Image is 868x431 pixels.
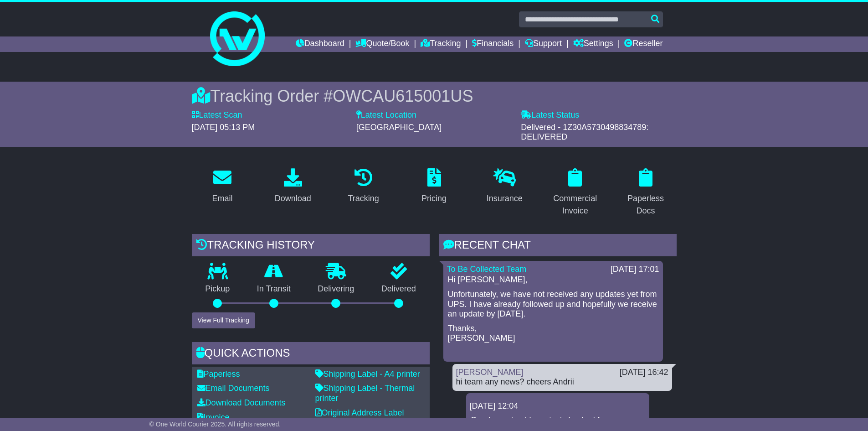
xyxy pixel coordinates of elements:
[615,165,677,220] a: Paperless Docs
[355,36,409,52] a: Quote/Book
[348,192,379,205] div: Tracking
[470,401,646,411] div: [DATE] 12:04
[149,421,281,428] span: © One World Courier 2025. All rights reserved.
[416,165,452,208] a: Pricing
[342,165,385,208] a: Tracking
[315,408,404,417] a: Original Address Label
[192,284,244,294] p: Pickup
[192,110,242,120] label: Latest Scan
[356,110,416,120] label: Latest Location
[620,368,668,378] div: [DATE] 16:42
[472,36,514,52] a: Financials
[421,36,461,52] a: Tracking
[192,234,430,259] div: Tracking history
[296,36,344,52] a: Dashboard
[197,413,230,422] a: Invoice
[212,192,232,205] div: Email
[192,312,255,328] button: View Full Tracking
[368,284,430,294] p: Delivered
[573,36,613,52] a: Settings
[304,284,368,294] p: Delivering
[269,165,317,208] a: Download
[544,165,606,220] a: Commercial Invoice
[206,165,238,208] a: Email
[197,384,270,393] a: Email Documents
[315,384,415,403] a: Shipping Label - Thermal printer
[315,369,420,379] a: Shipping Label - A4 printer
[550,192,600,217] div: Commercial Invoice
[624,36,663,52] a: Reseller
[456,377,668,387] div: hi team any news? cheers Andrii
[192,342,430,367] div: Quick Actions
[447,265,527,274] a: To Be Collected Team
[456,368,524,377] a: [PERSON_NAME]
[192,86,677,106] div: Tracking Order #
[448,275,658,285] p: Hi [PERSON_NAME],
[243,284,304,294] p: In Transit
[356,123,442,132] span: [GEOGRAPHIC_DATA]
[521,110,579,120] label: Latest Status
[611,265,659,275] div: [DATE] 17:01
[448,324,658,343] p: Thanks, [PERSON_NAME]
[197,398,286,407] a: Download Documents
[448,290,658,319] p: Unfortunately, we have not received any updates yet from UPS. I have already followed up and hope...
[621,192,671,217] div: Paperless Docs
[521,123,648,142] span: Delivered - 1Z30A5730498834789: DELIVERED
[487,192,523,205] div: Insurance
[192,123,255,132] span: [DATE] 05:13 PM
[481,165,529,208] a: Insurance
[439,234,677,259] div: RECENT CHAT
[197,369,240,379] a: Paperless
[421,192,447,205] div: Pricing
[275,192,311,205] div: Download
[333,87,473,105] span: OWCAU615001US
[525,36,562,52] a: Support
